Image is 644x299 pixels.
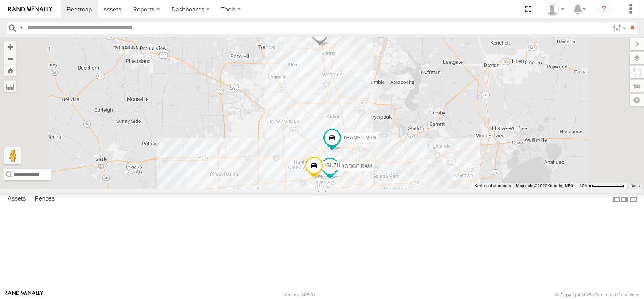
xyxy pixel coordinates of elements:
button: Zoom Home [4,65,16,76]
label: Map Settings [630,94,644,106]
span: DODGE RAM [341,163,372,169]
button: Map Scale: 10 km per 75 pixels [577,183,627,189]
a: Visit our Website [5,291,43,299]
label: Assets [3,193,30,205]
button: Zoom in [4,41,16,53]
a: Terms (opens in new tab) [631,184,640,187]
div: © Copyright 2025 - [555,292,639,297]
label: Dock Summary Table to the Right [620,193,629,205]
i: ? [597,3,611,16]
label: Hide Summary Table [629,193,638,205]
div: Version: 308.01 [284,292,316,297]
div: Lupe Hernandez [543,3,567,16]
label: Search Filter Options [609,22,628,34]
span: ISUZU [325,163,340,169]
a: Terms and Conditions [595,292,639,297]
label: Search Query [18,22,24,34]
button: Keyboard shortcuts [475,183,511,189]
label: Fences [31,193,59,205]
span: TRANSIT VAN [343,135,376,141]
span: 10 km [580,183,591,188]
button: Zoom out [4,53,16,65]
button: Drag Pegman onto the map to open Street View [4,147,21,164]
img: rand-logo.svg [8,6,52,12]
label: Measure [4,80,16,92]
span: Map data ©2025 Google, INEGI [516,183,574,188]
label: Dock Summary Table to the Left [612,193,620,205]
